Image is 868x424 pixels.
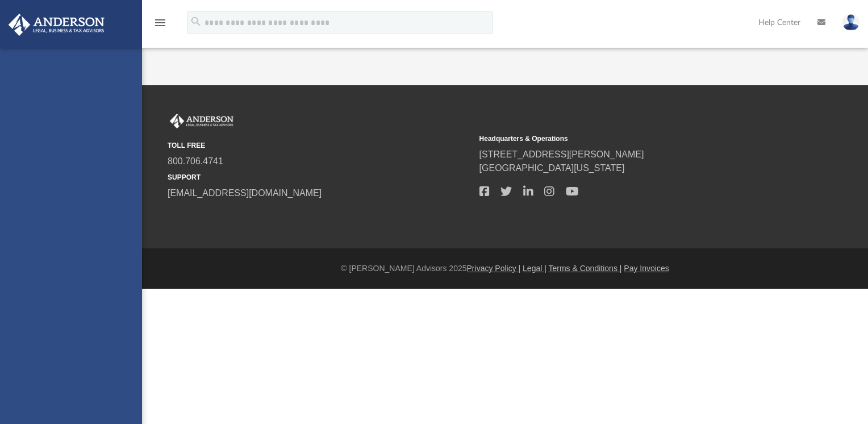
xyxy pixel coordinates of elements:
[190,15,202,28] i: search
[479,134,783,144] small: Headquarters & Operations
[842,14,859,31] img: User Pic
[168,140,471,151] small: TOLL FREE
[153,22,167,30] a: menu
[624,264,669,273] a: Pay Invoices
[5,14,108,36] img: Anderson Advisors Platinum Portal
[142,263,868,275] div: © [PERSON_NAME] Advisors 2025
[479,163,625,173] a: [GEOGRAPHIC_DATA][US_STATE]
[168,156,223,166] a: 800.706.4741
[479,149,644,159] a: [STREET_ADDRESS][PERSON_NAME]
[467,264,521,273] a: Privacy Policy |
[549,264,622,273] a: Terms & Conditions |
[153,16,167,30] i: menu
[168,188,322,198] a: [EMAIL_ADDRESS][DOMAIN_NAME]
[523,264,546,273] a: Legal |
[168,172,471,182] small: SUPPORT
[168,114,236,128] img: Anderson Advisors Platinum Portal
